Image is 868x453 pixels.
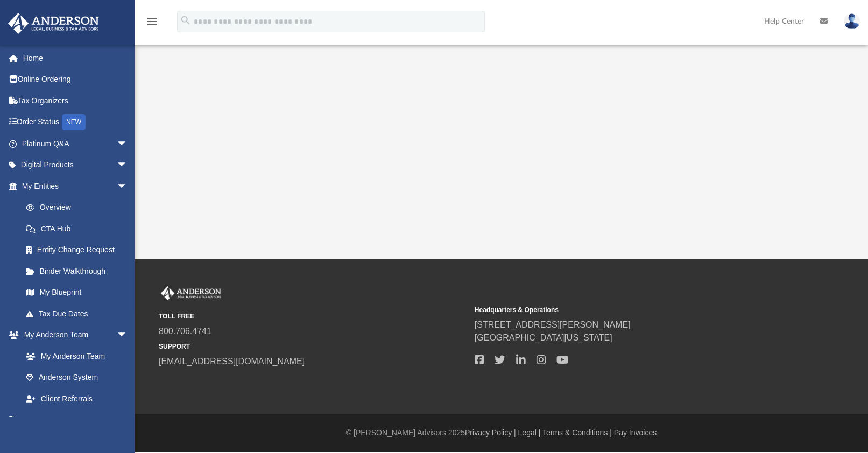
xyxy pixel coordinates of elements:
a: menu [145,20,158,28]
i: search [180,15,192,26]
a: Digital Productsarrow_drop_down [8,154,144,176]
span: arrow_drop_down [117,175,138,197]
a: Platinum Q&Aarrow_drop_down [8,133,144,154]
a: Online Ordering [8,69,144,90]
a: Anderson System [15,367,138,388]
img: User Pic [844,13,860,29]
a: Entity Change Request [15,239,144,261]
small: TOLL FREE [159,312,467,321]
span: arrow_drop_down [117,133,138,155]
span: arrow_drop_down [117,409,138,431]
a: CTA Hub [15,218,144,239]
div: NEW [62,114,86,130]
a: Overview [15,197,144,218]
a: Tax Due Dates [15,303,144,324]
a: Client Referrals [15,388,138,409]
span: arrow_drop_down [117,154,138,176]
a: Terms & Conditions | [542,428,612,437]
a: Order StatusNEW [8,111,144,133]
a: [GEOGRAPHIC_DATA][US_STATE] [475,333,612,342]
a: [STREET_ADDRESS][PERSON_NAME] [475,320,631,329]
a: Home [8,47,144,69]
a: My Entitiesarrow_drop_down [8,175,144,197]
div: © [PERSON_NAME] Advisors 2025 [135,427,868,438]
a: My Anderson Teamarrow_drop_down [8,324,138,346]
a: [EMAIL_ADDRESS][DOMAIN_NAME] [159,357,305,366]
a: Legal | [518,428,541,437]
a: Privacy Policy | [465,428,516,437]
i: menu [145,15,158,28]
a: My Anderson Team [15,345,133,367]
span: arrow_drop_down [117,324,138,346]
a: Pay Invoices [614,428,657,437]
a: My Blueprint [15,282,138,303]
small: SUPPORT [159,342,467,351]
a: Binder Walkthrough [15,260,144,282]
a: 800.706.4741 [159,327,211,336]
img: Anderson Advisors Platinum Portal [5,13,102,34]
img: Anderson Advisors Platinum Portal [159,286,223,300]
a: My Documentsarrow_drop_down [8,409,138,431]
a: Tax Organizers [8,90,144,111]
small: Headquarters & Operations [475,305,783,315]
